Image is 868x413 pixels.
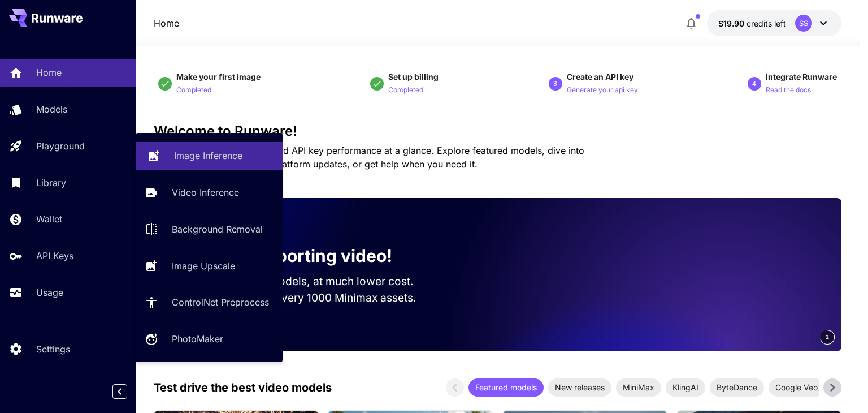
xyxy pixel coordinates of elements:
p: Settings [36,342,70,356]
p: Home [154,16,179,30]
span: New releases [548,381,611,393]
a: Video Inference [136,179,283,206]
button: $19.8981 [707,10,841,36]
p: Generate your api key [567,85,638,96]
span: 2 [826,333,829,341]
p: Run the best video models, at much lower cost. [172,273,435,290]
p: Home [36,66,62,79]
div: $19.8981 [718,18,786,29]
p: Usage [36,286,63,299]
p: Image Inference [174,149,242,162]
div: Collapse sidebar [121,381,136,402]
span: Featured models [468,381,544,393]
p: Wallet [36,212,62,226]
a: PhotoMaker [136,325,283,353]
a: Background Removal [136,216,283,243]
a: Image Upscale [136,252,283,279]
p: PhotoMaker [172,332,223,346]
span: Check out your usage stats and API key performance at a glance. Explore featured models, dive int... [154,145,584,170]
p: Models [36,102,67,116]
span: MiniMax [616,381,661,393]
span: Set up billing [388,72,439,81]
span: Integrate Runware [766,72,837,81]
a: Image Inference [136,142,283,170]
p: 3 [553,79,557,89]
div: SS [795,15,812,32]
p: Test drive the best video models [154,379,332,396]
p: Image Upscale [172,259,235,273]
p: Completed [388,85,423,96]
span: ByteDance [710,381,764,393]
p: Save up to $350 for every 1000 Minimax assets. [172,290,435,306]
p: Completed [176,85,211,96]
span: $19.90 [718,19,747,28]
span: credits left [747,19,786,28]
a: ControlNet Preprocess [136,289,283,316]
span: Google Veo [769,381,824,393]
span: KlingAI [666,381,705,393]
h3: Welcome to Runware! [154,123,841,139]
nav: breadcrumb [154,16,179,30]
p: Now supporting video! [203,243,392,269]
p: Background Removal [172,222,263,236]
button: Collapse sidebar [112,384,127,399]
p: Video Inference [172,186,239,199]
span: Create an API key [567,72,633,81]
p: Playground [36,139,85,153]
span: Make your first image [176,72,261,81]
p: API Keys [36,249,73,263]
p: ControlNet Preprocess [172,295,269,309]
p: Read the docs [766,85,811,96]
p: Library [36,176,66,190]
p: 4 [752,79,756,89]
